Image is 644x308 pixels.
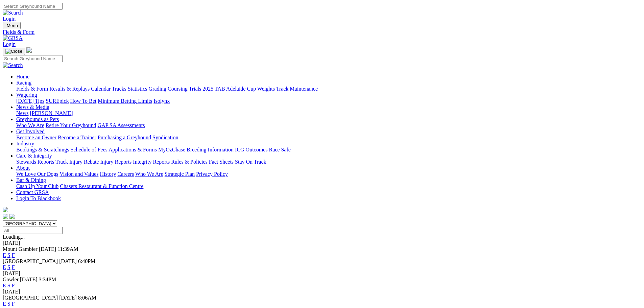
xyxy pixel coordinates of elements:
[3,301,6,307] a: E
[12,301,15,307] a: F
[16,104,49,110] a: News & Media
[16,116,59,122] a: Greyhounds as Pets
[276,86,318,92] a: Track Maintenance
[3,283,6,288] a: E
[3,289,641,295] div: [DATE]
[60,183,143,189] a: Chasers Restaurant & Function Centre
[149,86,166,92] a: Grading
[3,295,58,301] span: [GEOGRAPHIC_DATA]
[3,246,38,252] span: Mount Gambier
[30,110,73,116] a: [PERSON_NAME]
[235,159,266,165] a: Stay On Track
[3,35,23,41] img: GRSA
[16,159,54,165] a: Stewards Reports
[16,153,52,159] a: Care & Integrity
[3,22,21,29] button: Toggle navigation
[16,171,641,177] div: About
[189,86,201,92] a: Trials
[196,171,228,177] a: Privacy Policy
[9,214,15,219] img: twitter.svg
[133,159,170,165] a: Integrity Reports
[109,147,157,152] a: Applications & Forms
[16,86,641,92] div: Racing
[7,252,10,258] a: S
[70,147,107,152] a: Schedule of Fees
[158,147,185,152] a: MyOzChase
[16,147,69,152] a: Bookings & Scratchings
[3,264,6,270] a: E
[98,122,145,128] a: GAP SA Assessments
[135,171,163,177] a: Who We Are
[55,159,99,165] a: Track Injury Rebate
[7,301,10,307] a: S
[16,165,30,171] a: About
[59,171,98,177] a: Vision and Values
[59,295,77,301] span: [DATE]
[3,62,23,68] img: Search
[202,86,256,92] a: 2025 TAB Adelaide Cup
[16,141,34,146] a: Industry
[168,86,188,92] a: Coursing
[16,183,641,189] div: Bar & Dining
[3,3,63,10] input: Search
[3,270,641,277] div: [DATE]
[187,147,234,152] a: Breeding Information
[70,98,97,104] a: How To Bet
[3,214,8,219] img: facebook.svg
[39,246,56,252] span: [DATE]
[3,55,63,62] input: Search
[16,74,29,79] a: Home
[152,135,178,140] a: Syndication
[98,98,152,104] a: Minimum Betting Limits
[16,159,641,165] div: Care & Integrity
[16,171,58,177] a: We Love Our Dogs
[16,122,44,128] a: Who We Are
[171,159,208,165] a: Rules & Policies
[58,135,96,140] a: Become a Trainer
[91,86,111,92] a: Calendar
[257,86,275,92] a: Weights
[98,135,151,140] a: Purchasing a Greyhound
[235,147,267,152] a: ICG Outcomes
[16,80,31,86] a: Racing
[39,277,56,282] span: 3:34PM
[16,183,58,189] a: Cash Up Your Club
[7,264,10,270] a: S
[5,49,22,54] img: Close
[117,171,134,177] a: Careers
[16,128,45,134] a: Get Involved
[3,252,6,258] a: E
[49,86,90,92] a: Results & Replays
[16,177,46,183] a: Bar & Dining
[16,110,28,116] a: News
[269,147,290,152] a: Race Safe
[46,98,69,104] a: SUREpick
[78,295,96,301] span: 8:06AM
[16,92,37,98] a: Wagering
[26,47,32,53] img: logo-grsa-white.png
[12,264,15,270] a: F
[16,122,641,128] div: Greyhounds as Pets
[16,147,641,153] div: Industry
[16,98,44,104] a: [DATE] Tips
[3,234,25,240] span: Loading...
[12,283,15,288] a: F
[3,48,25,55] button: Toggle navigation
[20,277,38,282] span: [DATE]
[16,195,61,201] a: Login To Blackbook
[7,283,10,288] a: S
[3,29,641,35] a: Fields & Form
[16,110,641,116] div: News & Media
[7,23,18,28] span: Menu
[57,246,78,252] span: 11:39AM
[16,135,56,140] a: Become an Owner
[100,159,132,165] a: Injury Reports
[3,227,63,234] input: Select date
[3,240,641,246] div: [DATE]
[209,159,234,165] a: Fact Sheets
[3,258,58,264] span: [GEOGRAPHIC_DATA]
[16,135,641,141] div: Get Involved
[16,189,49,195] a: Contact GRSA
[3,207,8,212] img: logo-grsa-white.png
